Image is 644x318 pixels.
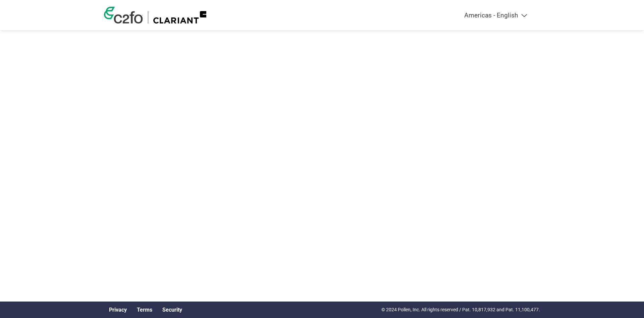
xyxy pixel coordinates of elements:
a: Terms [137,307,152,313]
img: c2fo logo [104,7,143,24]
a: Security [162,307,182,313]
p: © 2024 Pollen, Inc. All rights reserved / Pat. 10,817,932 and Pat. 11,100,477. [381,306,540,313]
img: Clariant [153,11,206,24]
a: Privacy [109,307,127,313]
